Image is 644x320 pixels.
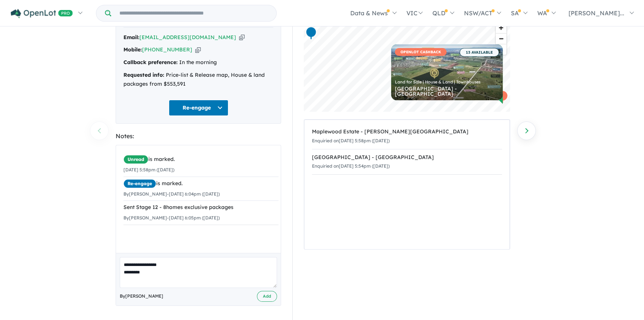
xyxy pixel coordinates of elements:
[239,34,245,41] button: Copy
[123,203,278,212] div: Sent Stage 12 - 8homes exclusive packages
[113,5,275,21] input: Try estate name, suburb, builder or developer
[123,34,139,41] strong: Email:
[569,9,624,17] span: [PERSON_NAME]...
[312,124,502,149] a: Maplewood Estate - [PERSON_NAME][GEOGRAPHIC_DATA]Enquiried on[DATE] 5:58pm ([DATE])
[169,100,228,116] button: Re-engage
[395,86,499,96] div: [GEOGRAPHIC_DATA] - [GEOGRAPHIC_DATA]
[496,44,506,55] span: Reset bearing to north
[312,153,502,162] div: [GEOGRAPHIC_DATA] - [GEOGRAPHIC_DATA]
[123,215,220,221] small: By [PERSON_NAME] - [DATE] 6:05pm ([DATE])
[116,131,281,141] div: Notes:
[312,163,390,169] small: Enquiried on [DATE] 5:54pm ([DATE])
[11,9,73,18] img: Openlot PRO Logo White
[120,292,163,300] span: By [PERSON_NAME]
[391,44,503,100] a: OPENLOT CASHBACK 13 AVAILABLE Land for Sale | House & Land | Townhouses [GEOGRAPHIC_DATA] - [GEOG...
[123,59,178,66] strong: Callback preference:
[123,191,220,197] small: By [PERSON_NAME] - [DATE] 6:04pm ([DATE])
[257,291,277,302] button: Add
[123,46,142,53] strong: Mobile:
[496,22,506,33] button: Zoom in
[312,149,502,175] a: [GEOGRAPHIC_DATA] - [GEOGRAPHIC_DATA]Enquiried on[DATE] 5:54pm ([DATE])
[139,34,236,41] a: [EMAIL_ADDRESS][DOMAIN_NAME]
[395,48,447,56] span: OPENLOT CASHBACK
[123,155,148,164] span: Unread
[496,34,506,44] span: Zoom out
[395,80,499,84] div: Land for Sale | House & Land | Townhouses
[496,33,506,44] button: Zoom out
[497,90,508,104] div: Map marker
[123,167,174,172] small: [DATE] 5:58pm ([DATE])
[123,58,273,67] div: In the morning
[123,72,164,78] strong: Requested info:
[306,26,317,40] div: Map marker
[195,46,201,54] button: Copy
[123,155,278,164] div: is marked.
[123,179,278,188] div: is marked.
[142,46,192,53] a: [PHONE_NUMBER]
[123,71,273,89] div: Price-list & Release map, House & land packages from $553,591
[312,138,390,143] small: Enquiried on [DATE] 5:58pm ([DATE])
[304,19,510,112] canvas: Map
[312,127,502,136] div: Maplewood Estate - [PERSON_NAME][GEOGRAPHIC_DATA]
[460,48,499,57] span: 13 AVAILABLE
[123,179,156,188] span: Re-engage
[496,44,506,55] button: Reset bearing to north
